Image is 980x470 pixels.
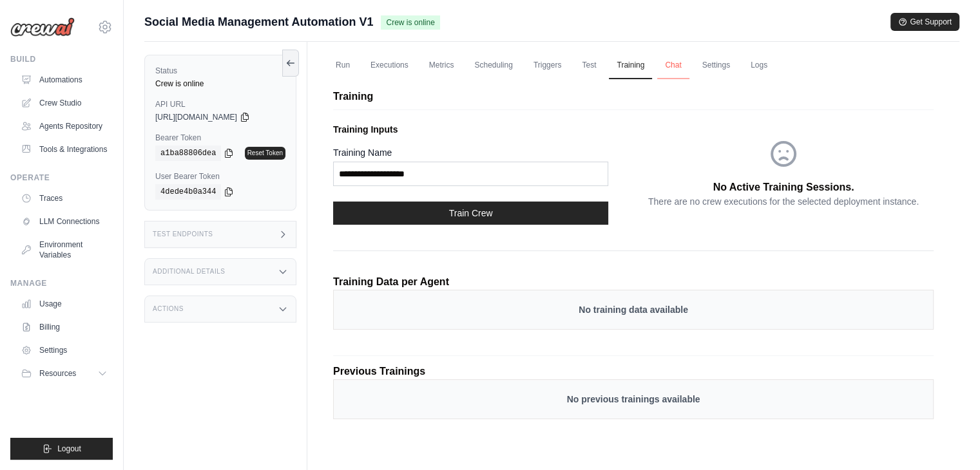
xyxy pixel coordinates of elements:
p: Training Inputs [333,123,633,136]
a: Usage [15,294,113,314]
a: Settings [15,340,113,361]
label: Status [155,66,285,76]
p: There are no crew executions for the selected deployment instance. [648,195,919,208]
a: Billing [15,317,113,337]
a: Settings [695,52,738,79]
button: Logout [10,438,113,460]
a: Agents Repository [15,116,113,136]
p: Training Data per Agent [333,274,449,290]
a: Scheduling [466,52,520,79]
a: Crew Studio [15,93,113,113]
p: No previous trainings available [347,393,920,406]
label: API URL [155,99,285,109]
a: LLM Connections [15,211,113,232]
h3: Actions [153,305,184,313]
a: Chat [657,52,689,79]
h3: Test Endpoints [153,230,213,238]
a: Traces [15,188,113,209]
label: Bearer Token [155,133,285,143]
h3: Additional Details [153,268,225,276]
code: 4dede4b0a344 [155,184,221,200]
a: Run [328,52,358,79]
p: Training [333,89,934,104]
div: Operate [10,173,113,183]
div: Manage [10,278,113,288]
a: Automations [15,70,113,90]
label: Training Name [333,146,608,159]
span: Resources [39,368,76,379]
a: Metrics [421,52,462,79]
img: Logo [10,17,75,37]
a: Test [574,52,604,79]
a: Tools & Integrations [15,139,113,160]
label: User Bearer Token [155,171,285,182]
button: Get Support [890,13,959,31]
a: Reset Token [245,147,285,160]
a: Triggers [526,52,570,79]
a: Training [609,52,652,79]
div: Build [10,54,113,64]
button: Resources [15,363,113,384]
button: Train Crew [333,202,608,225]
span: Logout [57,444,81,454]
a: Environment Variables [15,234,113,265]
span: Social Media Management Automation V1 [144,13,373,31]
a: Executions [363,52,416,79]
div: Crew is online [155,79,285,89]
p: No Active Training Sessions. [713,180,854,195]
span: [URL][DOMAIN_NAME] [155,112,237,122]
code: a1ba88806dea [155,146,221,161]
p: No training data available [347,303,920,316]
span: Crew is online [381,15,439,30]
p: Previous Trainings [333,364,934,379]
a: Logs [743,52,775,79]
